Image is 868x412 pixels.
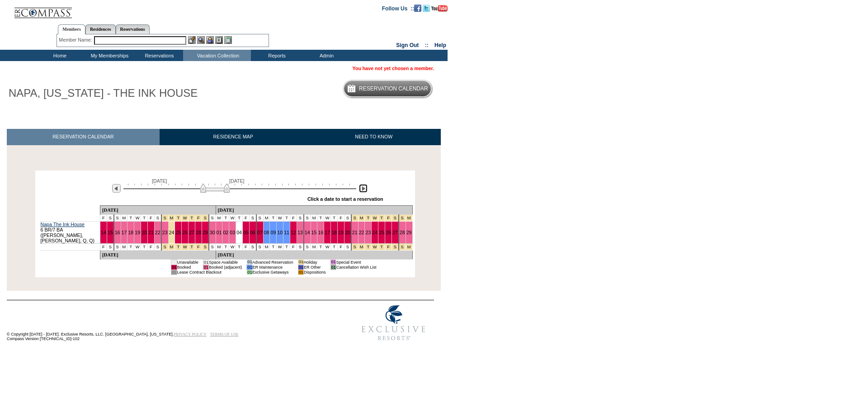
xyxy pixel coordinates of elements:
a: RESERVATION CALENDAR [7,129,160,145]
td: 01 [330,260,336,265]
a: 21 [352,230,358,235]
td: Reservations [133,50,183,61]
a: 04 [236,230,242,235]
td: 01 [298,260,303,265]
a: TERMS OF USE [210,332,239,336]
td: Holiday [304,260,326,265]
a: 24 [169,230,175,235]
td: T [283,214,290,221]
td: T [127,243,134,250]
td: T [127,214,134,221]
a: 13 [297,230,303,235]
td: M [311,243,317,250]
td: W [324,243,331,250]
td: 01 [330,265,336,270]
td: T [222,243,229,250]
td: Christmas [378,243,385,250]
a: 12 [291,230,296,235]
td: S [107,243,113,250]
a: 28 [400,230,405,235]
td: ER Other [304,265,326,270]
a: 23 [162,230,168,235]
td: F [147,214,154,221]
td: T [331,243,338,250]
a: 23 [365,230,371,235]
span: [DATE] [229,178,245,184]
td: Christmas [385,243,392,250]
td: Dispositions [304,270,326,275]
td: F [147,243,154,250]
td: 01 [203,265,208,270]
td: S [256,243,263,250]
td: Thanksgiving [161,243,168,250]
td: S [297,214,303,221]
h5: Reservation Calendar [359,86,428,92]
a: 18 [128,230,133,235]
td: Thanksgiving [182,214,189,221]
td: Christmas [358,214,365,221]
td: Space Available [209,260,242,265]
td: Thanksgiving [168,243,175,250]
td: Lease Contract Blackout [177,270,242,275]
a: 20 [345,230,350,235]
td: Thanksgiving [161,214,168,221]
td: Reports [251,50,301,61]
a: 28 [196,230,201,235]
td: M [216,243,222,250]
td: ER Maintenance [252,265,293,270]
td: 6 BR/7 BA ([PERSON_NAME], [PERSON_NAME], Q, Q) [40,221,100,243]
td: S [209,243,216,250]
td: [DATE] [216,250,412,259]
td: S [249,243,256,250]
div: Click a date to start a reservation [307,196,383,202]
img: Reservations [215,36,223,44]
td: W [134,243,141,250]
a: 27 [392,230,398,235]
td: My Memberships [84,50,133,61]
td: Christmas [372,243,378,250]
td: M [216,214,222,221]
td: © Copyright [DATE] - [DATE]. Exclusive Resorts, LLC. [GEOGRAPHIC_DATA], [US_STATE]. Compass Versi... [7,301,323,346]
td: F [290,243,297,250]
td: Thanksgiving [202,214,208,221]
td: 01 [298,265,303,270]
a: 29 [406,230,412,235]
td: M [311,214,317,221]
td: Thanksgiving [189,214,195,221]
td: S [344,214,351,221]
td: [DATE] [100,250,216,259]
td: Home [34,50,84,61]
a: 03 [230,230,235,235]
a: Reservations [116,24,150,34]
td: Admin [301,50,350,61]
td: [DATE] [216,205,412,214]
a: 26 [386,230,391,235]
td: S [114,214,121,221]
td: M [121,243,127,250]
td: Thanksgiving [168,214,175,221]
img: View [197,36,205,44]
td: New Year's [399,214,406,221]
td: T [141,243,148,250]
img: Impersonate [206,36,214,44]
a: 19 [338,230,344,235]
td: W [277,214,283,221]
td: W [324,214,331,221]
td: 01 [203,260,208,265]
td: New Year's [399,243,406,250]
td: Christmas [358,243,365,250]
td: 01 [247,260,252,265]
a: 16 [318,230,323,235]
a: 24 [372,230,377,235]
td: S [209,214,216,221]
a: 02 [223,230,228,235]
td: Thanksgiving [175,243,182,250]
td: S [114,243,121,250]
td: Thanksgiving [195,214,202,221]
h1: NAPA, [US_STATE] - THE INK HOUSE [7,85,199,101]
a: RESIDENCE MAP [160,129,307,145]
a: Sign Out [396,42,419,48]
a: 21 [148,230,154,235]
td: Cancellation Wish List [336,265,376,270]
a: 15 [311,230,317,235]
